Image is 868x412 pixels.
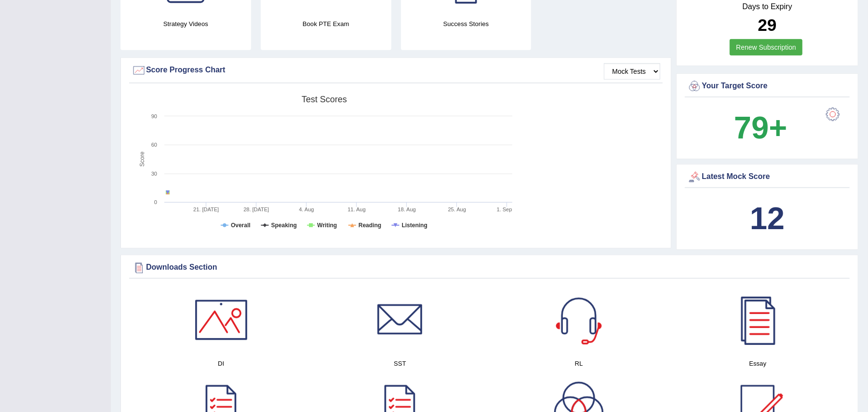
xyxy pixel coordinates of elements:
[132,261,847,275] div: Downloads Section
[497,206,512,212] tspan: 1. Sep
[136,358,306,369] h4: DI
[261,19,391,29] h4: Book PTE Exam
[687,79,847,94] div: Your Target Score
[151,142,157,148] text: 60
[132,63,660,78] div: Score Progress Chart
[243,206,269,212] tspan: 28. [DATE]
[734,110,787,145] b: 79+
[730,39,802,55] a: Renew Subscription
[401,19,532,29] h4: Success Stories
[299,206,314,212] tspan: 4. Aug
[673,358,842,369] h4: Essay
[758,15,777,34] b: 29
[193,206,219,212] tspan: 21. [DATE]
[139,151,146,167] tspan: Score
[271,222,297,229] tspan: Speaking
[231,222,251,229] tspan: Overall
[402,222,427,229] tspan: Listening
[302,95,347,104] tspan: Test scores
[494,358,664,369] h4: RL
[347,206,365,212] tspan: 11. Aug
[687,2,847,11] h4: Days to Expiry
[315,358,484,369] h4: SST
[317,222,337,229] tspan: Writing
[398,206,415,212] tspan: 18. Aug
[359,222,381,229] tspan: Reading
[154,199,157,205] text: 0
[448,206,466,212] tspan: 25. Aug
[750,201,785,236] b: 12
[151,113,157,119] text: 90
[120,19,251,29] h4: Strategy Videos
[151,171,157,177] text: 30
[687,170,847,184] div: Latest Mock Score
